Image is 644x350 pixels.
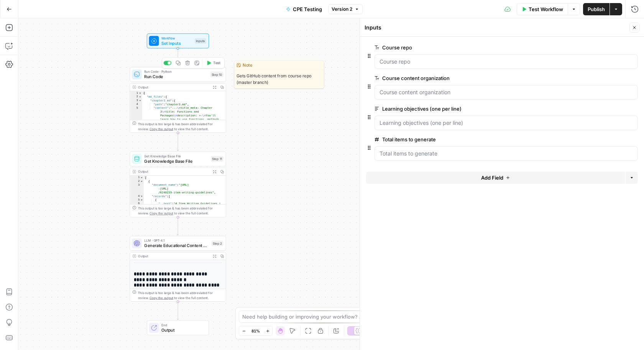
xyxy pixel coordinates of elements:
[375,136,595,143] label: Total items to generate
[138,169,209,174] div: Output
[140,194,143,198] span: Toggle code folding, rows 4 through 8
[138,95,142,99] span: Toggle code folding, rows 2 through 7
[481,174,503,182] span: Add Field
[149,296,173,299] span: Copy the output
[130,194,144,198] div: 4
[144,74,207,80] span: Run Code
[138,91,142,95] span: Toggle code folding, rows 1 through 8
[517,3,568,15] button: Test Workflow
[130,321,226,335] div: EndOutput
[379,88,633,96] input: Course content organization
[211,156,223,162] div: Step 11
[140,179,143,183] span: Toggle code folding, rows 2 through 9
[212,240,223,246] div: Step 2
[177,132,179,151] g: Edge from step_10 to step_11
[379,150,633,157] input: Total items to generate
[161,36,192,41] span: Workflow
[281,3,327,15] button: CPE Testing
[588,5,605,13] span: Publish
[375,105,595,113] label: Learning objectives (one per line)
[177,301,179,320] g: Edge from step_2 to end
[204,59,223,67] button: Test
[130,95,142,99] div: 2
[210,72,223,77] div: Step 10
[138,290,223,300] div: This output is too large & has been abbreviated for review. to view the full content.
[379,119,633,127] input: Learning objectives (one per line)
[149,211,173,215] span: Copy the output
[144,158,208,164] span: Get Knowledge Base File
[234,61,324,70] div: Note
[161,322,204,327] span: End
[130,198,144,202] div: 5
[213,60,220,66] span: Test
[130,151,226,217] div: Get Knowledge Base FileGet Knowledge Base FileStep 11Output[ { "document_name":"[URL] -[URL] /624...
[195,38,206,44] div: Inputs
[366,172,625,184] button: Add Field
[379,58,633,65] input: Course repo
[130,33,226,48] div: WorkflowSet InputsInputs
[130,176,144,180] div: 1
[144,238,209,243] span: LLM · GPT-4.1
[375,44,595,51] label: Course repo
[328,4,363,14] button: Version 2
[130,102,142,106] div: 4
[332,6,352,13] span: Version 2
[144,69,207,74] span: Run Code · Python
[375,74,595,82] label: Course content organization
[138,121,223,131] div: This output is too large & has been abbreviated for review. to view the full content.
[138,99,142,103] span: Toggle code folding, rows 3 through 6
[365,24,627,31] div: Inputs
[130,91,142,95] div: 1
[583,3,609,15] button: Publish
[130,99,142,103] div: 3
[251,328,260,334] span: 81%
[130,179,144,183] div: 2
[161,327,204,333] span: Output
[293,5,322,13] span: CPE Testing
[144,154,208,159] span: Get Knowledge Base File
[140,198,143,202] span: Toggle code folding, rows 5 through 7
[149,127,173,131] span: Copy the output
[138,206,223,216] div: This output is too large & has been abbreviated for review. to view the full content.
[130,67,226,133] div: Run Code · PythonRun CodeStep 10TestOutput{ "md_files":{ "chapter3_md":{ "path":"chapter3.md", "c...
[529,5,563,13] span: Test Workflow
[234,70,324,88] span: Gets GitHub content from course repo (master branch)
[161,40,192,46] span: Set Inputs
[177,217,179,236] g: Edge from step_11 to step_2
[144,242,209,249] span: Generate Educational Content Questions
[130,183,144,194] div: 3
[138,254,209,258] div: Output
[138,85,209,90] div: Output
[140,176,143,180] span: Toggle code folding, rows 1 through 10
